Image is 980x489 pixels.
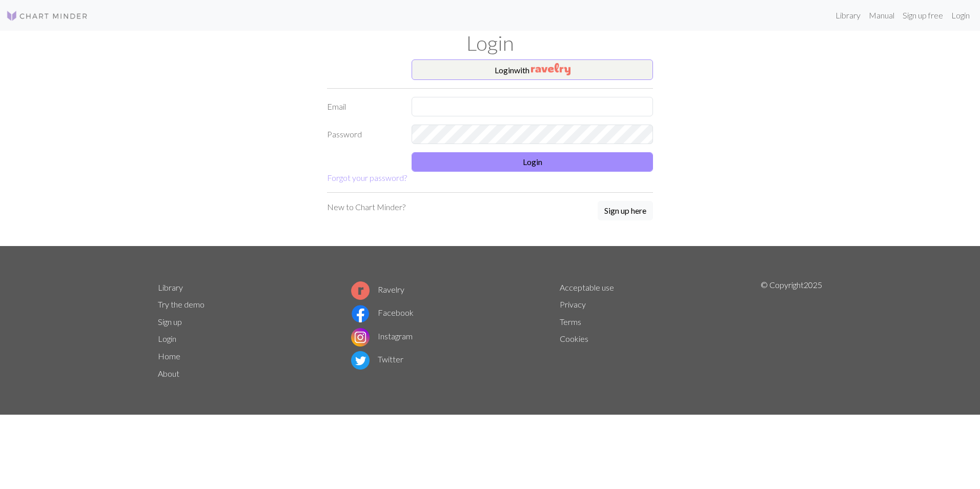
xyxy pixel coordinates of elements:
[831,5,865,26] a: Library
[152,31,828,55] h1: Login
[158,317,182,327] a: Sign up
[947,5,974,26] a: Login
[412,152,653,172] button: Login
[560,317,581,327] a: Terms
[560,334,588,343] a: Cookies
[351,331,413,341] a: Instagram
[158,299,205,309] a: Try the demo
[321,125,405,144] label: Password
[560,282,614,292] a: Acceptable use
[327,173,407,182] a: Forgot your password?
[899,5,947,26] a: Sign up free
[761,279,822,382] p: © Copyright 2025
[351,354,403,364] a: Twitter
[412,59,653,80] button: Loginwith
[351,281,370,300] img: Ravelry logo
[560,299,586,309] a: Privacy
[351,304,370,323] img: Facebook logo
[158,369,179,378] a: About
[531,63,570,75] img: Ravelry
[351,308,414,317] a: Facebook
[351,351,370,370] img: Twitter logo
[321,97,405,116] label: Email
[865,5,899,26] a: Manual
[6,10,88,22] img: Logo
[598,201,653,221] a: Sign up here
[158,351,180,361] a: Home
[351,284,404,294] a: Ravelry
[351,328,370,347] img: Instagram logo
[327,201,405,213] p: New to Chart Minder?
[158,334,176,343] a: Login
[158,282,183,292] a: Library
[598,201,653,220] button: Sign up here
